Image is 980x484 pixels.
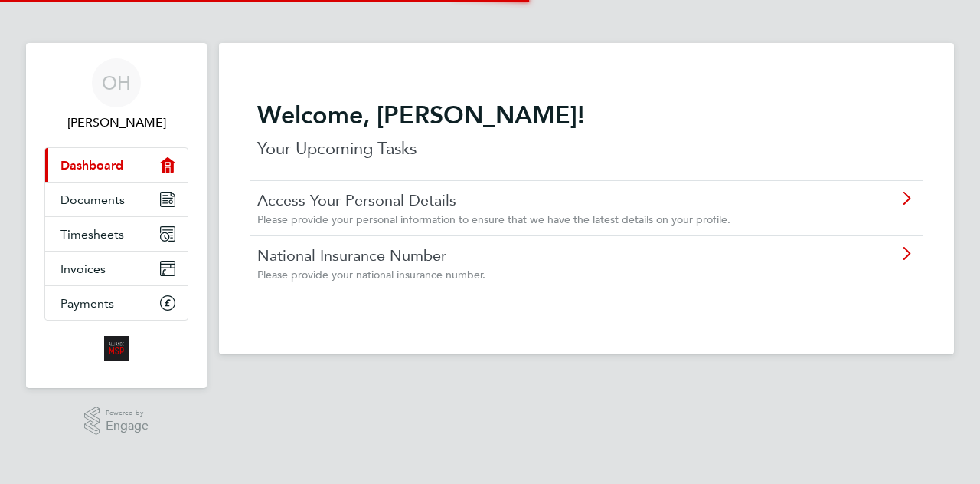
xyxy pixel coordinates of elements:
[257,190,829,210] a: Access Your Personal Details
[257,137,916,161] p: Your Upcoming Tasks
[104,336,129,361] img: alliancemsp-logo-retina.png
[257,245,829,265] a: National Insurance Number
[45,286,188,320] a: Payments
[45,148,188,182] a: Dashboard
[60,296,114,311] span: Payments
[44,336,188,361] a: Go to home page
[26,43,207,388] nav: Main navigation
[60,262,106,276] span: Invoices
[44,58,188,132] a: OH[PERSON_NAME]
[45,183,188,216] a: Documents
[257,268,485,282] span: Please provide your national insurance number.
[44,114,188,132] span: Owen Haynes
[60,158,123,173] span: Dashboard
[84,407,149,436] a: Powered byEngage
[45,217,188,251] a: Timesheets
[60,227,124,242] span: Timesheets
[106,407,149,420] span: Powered by
[257,100,916,130] h2: Welcome, [PERSON_NAME]!
[106,420,149,433] span: Engage
[45,252,188,285] a: Invoices
[102,73,131,93] span: OH
[257,212,730,226] span: Please provide your personal information to ensure that we have the latest details on your profile.
[60,193,125,207] span: Documents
